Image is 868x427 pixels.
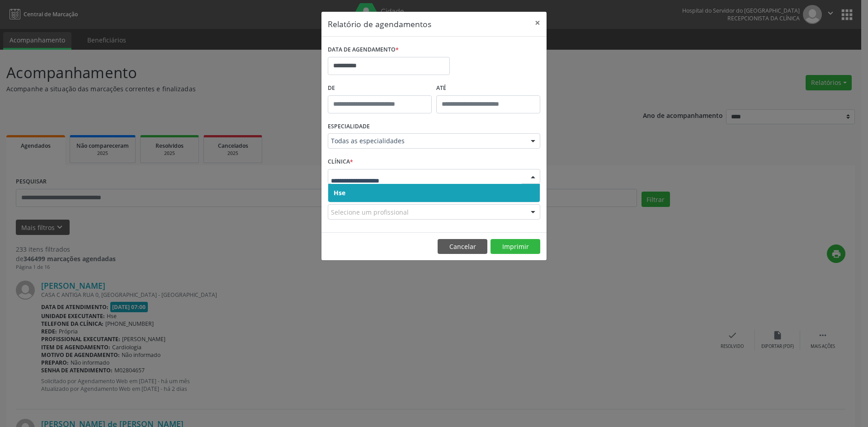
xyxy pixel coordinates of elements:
[328,81,432,95] label: De
[328,18,431,30] h5: Relatório de agendamentos
[331,207,409,217] span: Selecione um profissional
[328,120,370,134] label: ESPECIALIDADE
[328,155,353,169] label: CLÍNICA
[328,43,399,57] label: DATA DE AGENDAMENTO
[438,239,487,254] button: Cancelar
[491,239,540,254] button: Imprimir
[331,136,522,145] span: Todas as especialidades
[528,12,547,34] button: Close
[436,81,540,95] label: ATÉ
[334,188,345,197] span: Hse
